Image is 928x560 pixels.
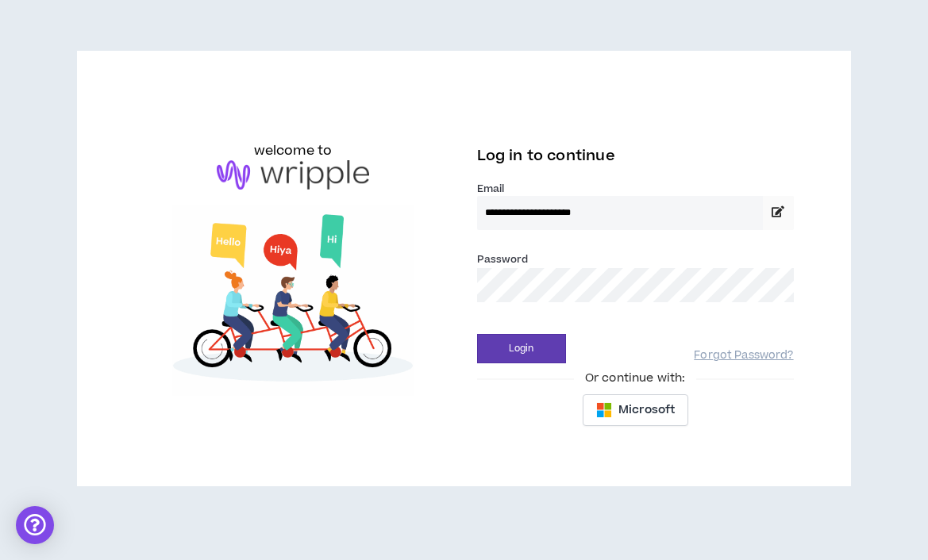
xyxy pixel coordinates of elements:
[477,146,615,166] span: Log in to continue
[134,205,451,396] img: Welcome to Wripple
[694,348,793,363] a: Forgot Password?
[583,394,688,426] button: Microsoft
[477,252,529,267] label: Password
[254,141,333,160] h6: welcome to
[574,370,696,387] span: Or continue with:
[477,334,566,363] button: Login
[477,182,794,196] label: Email
[217,160,369,190] img: logo-brand.png
[16,506,54,544] div: Open Intercom Messenger
[618,401,675,419] span: Microsoft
